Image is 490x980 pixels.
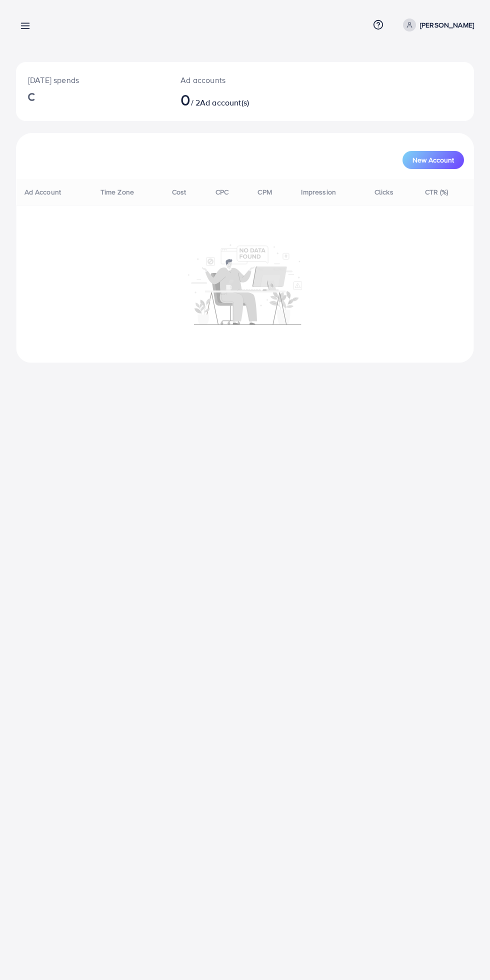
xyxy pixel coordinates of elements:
p: Ad accounts [180,74,271,86]
span: Ad account(s) [200,97,249,108]
button: New Account [402,151,464,169]
h2: / 2 [180,90,271,109]
span: New Account [412,156,454,163]
a: [PERSON_NAME] [399,18,474,31]
span: 0 [180,88,190,111]
p: [PERSON_NAME] [420,19,474,31]
p: [DATE] spends [28,74,156,86]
